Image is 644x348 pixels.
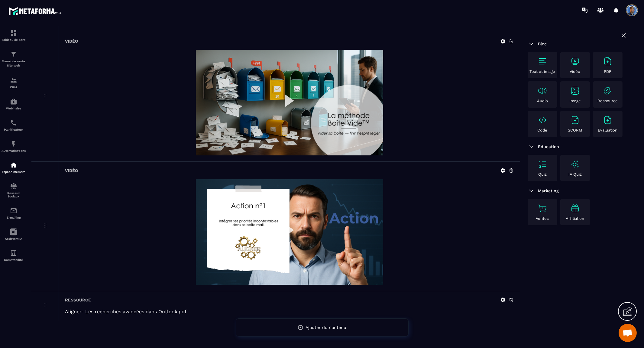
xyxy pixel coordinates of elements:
img: arrow-down [528,187,535,194]
a: automationsautomationsWebinaire [2,93,26,115]
img: text-image no-wrap [603,115,613,125]
img: text-image [570,159,580,169]
p: Tableau de bord [2,38,26,41]
p: Réseaux Sociaux [2,191,26,198]
p: Vidéo [570,69,581,74]
img: text-image no-wrap [570,57,580,66]
img: text-image no-wrap [538,86,547,96]
p: Quiz [538,172,547,177]
img: social-network [10,183,17,190]
p: Code [538,128,548,132]
img: text-image no-wrap [538,115,547,125]
span: Aligner- Les recherches avancées dans Outlook.pdf [65,309,514,314]
img: text-image no-wrap [570,115,580,125]
p: Ventes [536,216,549,221]
a: automationsautomationsAutomatisations [2,136,26,157]
p: CRM [2,86,26,89]
p: Planificateur [2,128,26,131]
p: SCORM [568,128,582,132]
img: text-image no-wrap [538,159,547,169]
a: automationsautomationsEspace membre [2,157,26,178]
a: formationformationTableau de bord [2,25,26,46]
img: text-image no-wrap [603,57,613,66]
p: IA Quiz [568,172,582,177]
img: accountant [10,249,17,257]
a: social-networksocial-networkRéseaux Sociaux [2,178,26,203]
h6: Ressource [65,298,91,302]
p: Espace membre [2,170,26,174]
p: Évaluation [598,128,618,132]
p: Ressource [598,99,618,103]
a: schedulerschedulerPlanificateur [2,115,26,136]
div: Ouvrir le chat [619,324,637,342]
img: formation [10,77,17,84]
span: Bloc [538,41,547,46]
span: Ajouter du contenu [306,325,346,330]
a: Assistant IA [2,224,26,245]
img: formation [10,50,17,58]
img: formation [10,29,17,37]
img: thumbnail [196,179,383,285]
p: Text et image [530,69,555,74]
img: text-image no-wrap [603,86,613,96]
a: formationformationCRM [2,72,26,93]
img: text-image no-wrap [538,57,547,66]
img: email [10,207,17,214]
p: Comptabilité [2,258,26,262]
a: accountantaccountantComptabilité [2,245,26,266]
p: Affiliation [566,216,584,221]
p: PDF [604,69,612,74]
img: arrow-down [528,143,535,150]
p: Image [569,99,581,103]
p: Assistant IA [2,237,26,240]
img: text-image no-wrap [570,86,580,96]
img: text-image no-wrap [538,203,547,213]
span: Education [538,144,559,149]
img: thumbnail [196,50,383,155]
p: Automatisations [2,149,26,152]
p: Tunnel de vente Site web [2,59,26,68]
img: arrow-down [528,40,535,47]
img: automations [10,140,17,148]
p: Audio [537,99,548,103]
img: automations [10,161,17,169]
img: automations [10,98,17,105]
p: E-mailing [2,216,26,219]
h6: Vidéo [65,39,78,44]
img: text-image [570,203,580,213]
a: emailemailE-mailing [2,203,26,224]
img: logo [8,5,63,17]
a: formationformationTunnel de vente Site web [2,46,26,72]
img: scheduler [10,119,17,126]
p: Webinaire [2,107,26,110]
span: Marketing [538,188,559,193]
h6: Vidéo [65,168,78,173]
